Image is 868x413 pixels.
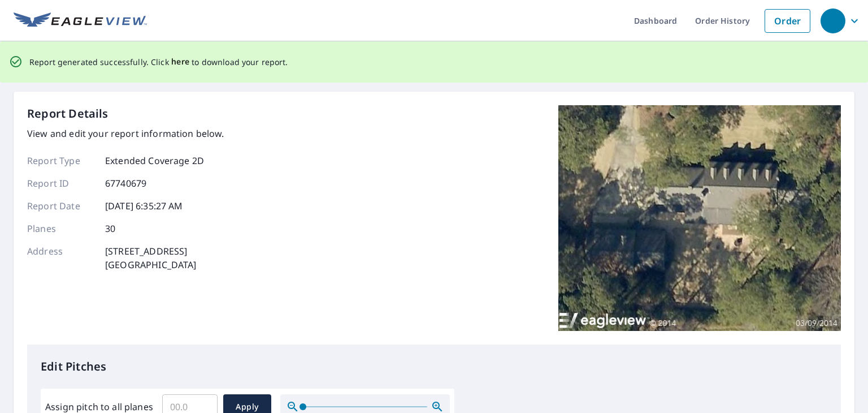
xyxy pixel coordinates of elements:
p: [DATE] 6:35:27 AM [105,199,183,213]
p: Report Details [27,105,108,122]
p: View and edit your report information below. [27,127,224,140]
p: Edit Pitches [41,358,827,375]
p: [STREET_ADDRESS] [GEOGRAPHIC_DATA] [105,244,197,272]
p: Report Date [27,199,95,213]
p: Address [27,244,95,272]
img: Top image [558,105,841,332]
button: here [171,55,190,69]
img: EV Logo [14,12,147,29]
p: Report generated successfully. Click to download your report. [29,55,288,69]
a: Order [765,9,810,33]
p: 30 [105,222,115,235]
p: Report ID [27,177,95,190]
p: Planes [27,222,95,235]
p: Report Type [27,154,95,167]
p: Extended Coverage 2D [105,154,204,167]
p: 67740679 [105,177,146,190]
